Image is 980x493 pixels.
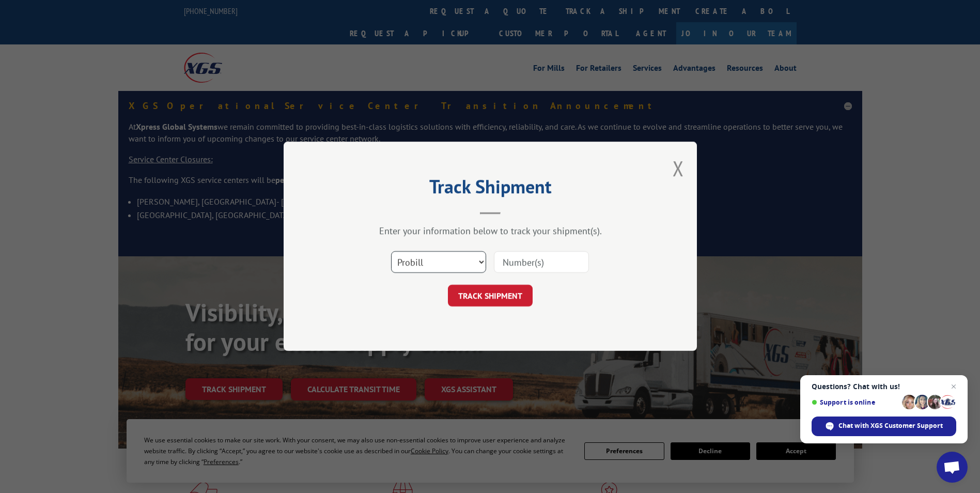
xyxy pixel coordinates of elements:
[937,452,968,483] a: Open chat
[838,421,943,430] span: Chat with XGS Customer Support
[335,179,645,199] h2: Track Shipment
[812,382,956,391] span: Questions? Chat with us!
[448,285,533,307] button: TRACK SHIPMENT
[673,155,684,182] button: Close modal
[494,252,589,273] input: Number(s)
[335,225,645,237] div: Enter your information below to track your shipment(s).
[812,398,898,406] span: Support is online
[812,417,956,436] span: Chat with XGS Customer Support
